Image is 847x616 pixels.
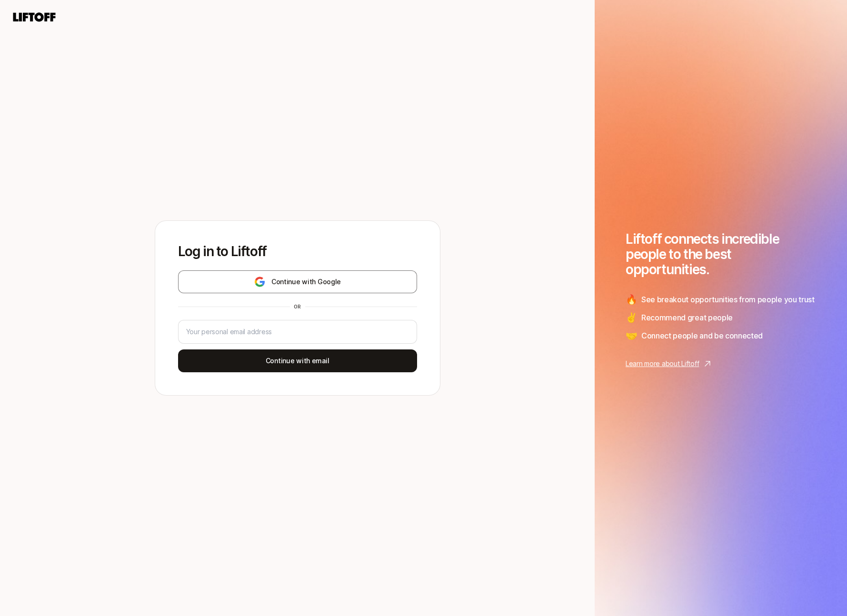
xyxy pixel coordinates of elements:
img: google-logo [254,276,266,288]
a: Learn more about Liftoff [626,358,816,369]
p: Log in to Liftoff [178,244,417,259]
span: 🔥 [626,292,638,307]
span: See breakout opportunities from people you trust [641,293,815,306]
input: Your personal email address [186,326,409,338]
button: Continue with email [178,349,417,372]
h1: Liftoff connects incredible people to the best opportunities. [626,231,816,277]
p: Learn more about Liftoff [626,358,699,369]
button: Continue with Google [178,270,417,293]
span: ✌️ [626,310,638,325]
span: 🤝 [626,328,638,343]
span: Recommend great people [641,311,733,324]
span: Connect people and be connected [641,329,763,342]
div: or [290,303,305,310]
